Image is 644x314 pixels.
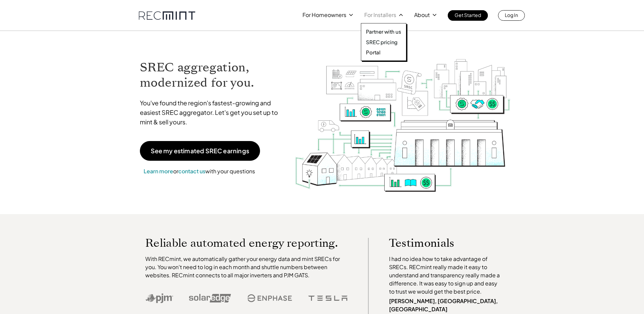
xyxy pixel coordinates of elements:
[505,10,518,20] p: Log In
[364,10,396,20] p: For Installers
[448,10,488,21] a: Get Started
[389,297,503,313] p: [PERSON_NAME], [GEOGRAPHIC_DATA], [GEOGRAPHIC_DATA]
[144,168,173,175] a: Learn more
[145,255,348,279] p: With RECmint, we automatically gather your energy data and mint SRECs for you. You won't need to ...
[389,238,490,248] p: Testimonials
[389,255,503,296] p: I had no idea how to take advantage of SRECs. RECmint really made it easy to understand and trans...
[140,60,284,90] h1: SREC aggregation, modernized for you.
[366,39,401,46] a: SREC pricing
[366,28,401,35] a: Partner with us
[140,167,259,176] p: or with your questions
[294,41,511,194] img: RECmint value cycle
[140,141,260,161] a: See my estimated SREC earnings
[140,98,284,127] p: You've found the region's fastest-growing and easiest SREC aggregator. Let's get you set up to mi...
[366,49,401,56] a: Portal
[366,39,398,46] p: SREC pricing
[151,148,249,154] p: See my estimated SREC earnings
[498,10,525,21] a: Log In
[366,49,381,56] p: Portal
[455,10,481,20] p: Get Started
[414,10,430,20] p: About
[178,168,205,175] a: contact us
[145,238,348,248] p: Reliable automated energy reporting.
[302,10,346,20] p: For Homeowners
